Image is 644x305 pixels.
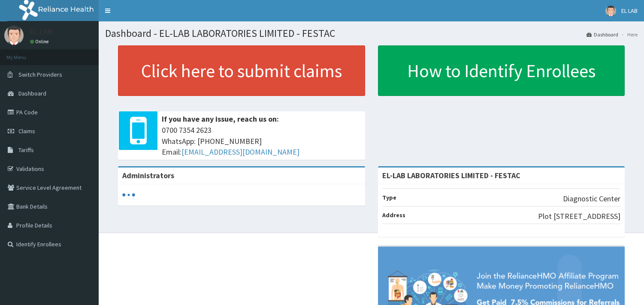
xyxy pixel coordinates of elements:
[4,26,24,45] img: User Image
[122,170,174,180] b: Administrators
[162,125,361,158] span: 0700 7354 2623 WhatsApp: [PHONE_NUMBER] Email:
[30,39,51,45] a: Online
[619,31,638,38] li: Here
[162,114,279,124] b: If you have any issue, reach us on:
[18,127,35,135] span: Claims
[122,188,135,201] svg: audio-loading
[621,7,638,15] span: EL LAB
[605,6,616,16] img: User Image
[18,90,46,97] span: Dashboard
[30,28,52,36] p: EL LAB
[378,45,625,96] a: How to Identify Enrollees
[18,146,34,154] span: Tariffs
[382,170,520,180] strong: EL-LAB LABORATORIES LIMITED - FESTAC
[382,211,405,219] b: Address
[382,194,396,201] b: Type
[563,193,620,204] p: Diagnostic Center
[18,71,62,78] span: Switch Providers
[538,211,620,222] p: Plot [STREET_ADDRESS]
[587,31,618,38] a: Dashboard
[105,28,638,39] h1: Dashboard - EL-LAB LABORATORIES LIMITED - FESTAC
[181,147,299,157] a: [EMAIL_ADDRESS][DOMAIN_NAME]
[118,45,365,96] a: Click here to submit claims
